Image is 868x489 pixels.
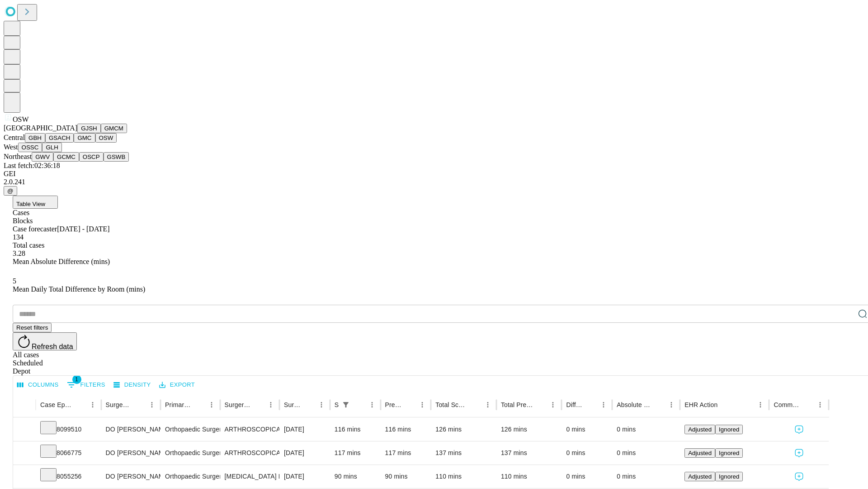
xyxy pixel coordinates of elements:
[74,398,86,411] button: Sort
[754,398,767,411] button: Menu
[684,472,715,481] button: Adjusted
[106,465,156,488] div: DO [PERSON_NAME] [PERSON_NAME] Do
[15,378,61,392] button: Select columns
[146,398,158,411] button: Menu
[4,178,864,186] div: 2.0.241
[385,401,403,408] div: Predicted In Room Duration
[617,418,675,441] div: 0 mins
[501,401,533,408] div: Total Predicted Duration
[32,152,53,162] button: GWV
[42,143,61,152] button: GLH
[13,277,16,285] span: 5
[165,441,215,465] div: Orthopaedic Surgery
[302,398,315,411] button: Sort
[40,401,73,408] div: Case Epic Id
[225,418,275,441] div: ARTHROSCOPICALLY AIDED ACL RECONSTRUCTION
[4,153,32,160] span: Northeast
[719,450,739,456] span: Ignored
[435,441,492,465] div: 137 mins
[32,343,73,350] span: Refresh data
[684,448,715,458] button: Adjusted
[597,398,610,411] button: Menu
[566,441,608,465] div: 0 mins
[13,285,145,293] span: Mean Daily Total Difference by Room (mins)
[18,446,31,461] button: Expand
[205,398,218,411] button: Menu
[284,441,325,465] div: [DATE]
[340,398,352,411] div: 1 active filter
[133,398,146,411] button: Sort
[18,422,31,438] button: Expand
[72,375,81,384] span: 1
[106,401,132,408] div: Surgeon Name
[13,258,110,265] span: Mean Absolute Difference (mins)
[157,378,197,392] button: Export
[385,465,427,488] div: 90 mins
[617,401,651,408] div: Absolute Difference
[284,418,325,441] div: [DATE]
[193,398,205,411] button: Sort
[13,233,24,241] span: 134
[13,323,52,332] button: Reset filters
[617,465,675,488] div: 0 mins
[501,418,557,441] div: 126 mins
[13,196,58,209] button: Table View
[4,134,25,141] span: Central
[353,398,366,411] button: Sort
[469,398,481,411] button: Sort
[225,441,275,465] div: ARTHROSCOPICALLY AIDED ACL RECONSTRUCTION
[4,162,60,169] span: Last fetch: 02:36:18
[264,398,277,411] button: Menu
[106,441,156,465] div: DO [PERSON_NAME] [PERSON_NAME] Do
[566,401,584,408] div: Difference
[814,398,826,411] button: Menu
[684,401,717,408] div: EHR Action
[40,441,97,465] div: 8066775
[65,378,108,392] button: Show filters
[18,469,31,485] button: Expand
[111,378,153,392] button: Density
[284,465,325,488] div: [DATE]
[688,473,712,480] span: Adjusted
[715,448,743,458] button: Ignored
[774,401,800,408] div: Comments
[95,133,117,143] button: OSW
[4,143,18,151] span: West
[385,418,427,441] div: 116 mins
[617,441,675,465] div: 0 mins
[566,465,608,488] div: 0 mins
[101,124,127,133] button: GMCM
[16,324,48,331] span: Reset filters
[435,465,492,488] div: 110 mins
[225,465,275,488] div: [MEDICAL_DATA] PARTIAL [MEDICAL_DATA]
[4,124,77,132] span: [GEOGRAPHIC_DATA]
[252,398,264,411] button: Sort
[335,418,376,441] div: 116 mins
[335,401,339,408] div: Scheduled In Room Duration
[40,418,97,441] div: 8099510
[16,201,45,207] span: Table View
[718,398,731,411] button: Sort
[13,332,77,350] button: Refresh data
[4,170,864,178] div: GEI
[416,398,429,411] button: Menu
[77,124,101,133] button: GJSH
[665,398,678,411] button: Menu
[86,398,99,411] button: Menu
[45,133,74,143] button: GSACH
[53,152,79,162] button: GCMC
[715,472,743,481] button: Ignored
[481,398,494,411] button: Menu
[501,441,557,465] div: 137 mins
[715,425,743,434] button: Ignored
[25,133,45,143] button: GBH
[79,152,104,162] button: OSCP
[435,418,492,441] div: 126 mins
[340,398,352,411] button: Show filters
[688,426,712,433] span: Adjusted
[719,473,739,480] span: Ignored
[547,398,559,411] button: Menu
[335,465,376,488] div: 90 mins
[13,225,57,233] span: Case forecaster
[74,133,95,143] button: GMC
